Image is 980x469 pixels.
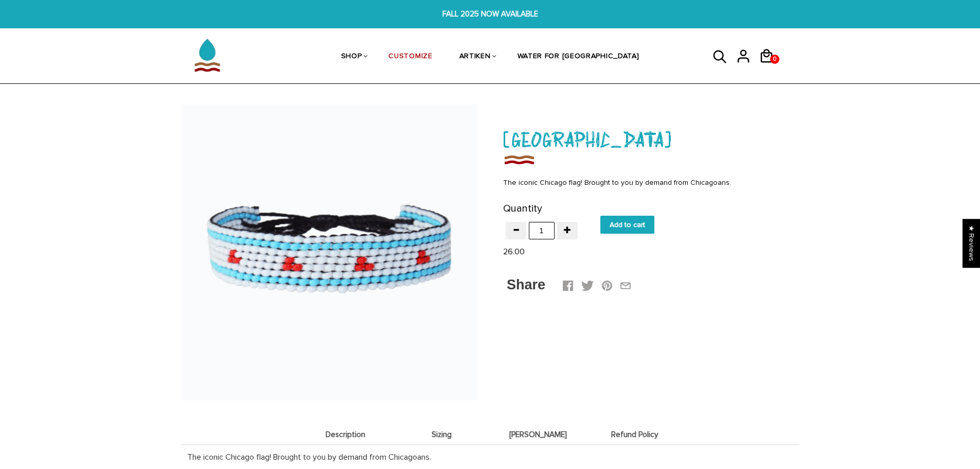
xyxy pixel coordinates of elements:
div: The iconic Chicago flag! Brought to you by demand from Chicagoans. [503,177,799,189]
span: Share [507,277,545,292]
span: 0 [771,52,779,66]
h1: [GEOGRAPHIC_DATA] [503,125,799,152]
span: Refund Policy [589,430,681,439]
span: Description [300,430,391,439]
label: Quantity [503,200,542,217]
img: Chicago [503,152,535,167]
div: Click to open Judge.me floating reviews tab [963,219,980,268]
a: CUSTOMIZE [388,30,432,84]
a: SHOP [341,30,362,84]
div: The iconic Chicago flag! Brought to you by demand from Chicagoans. [181,444,799,469]
img: Chicago [182,105,477,401]
span: [PERSON_NAME] [493,430,584,439]
span: 26.00 [503,247,525,257]
a: WATER FOR [GEOGRAPHIC_DATA] [518,30,639,84]
a: ARTIKEN [459,30,491,84]
input: Add to cart [600,216,654,234]
span: Sizing [396,430,488,439]
a: 0 [759,67,782,68]
span: FALL 2025 NOW AVAILABLE [300,8,680,20]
